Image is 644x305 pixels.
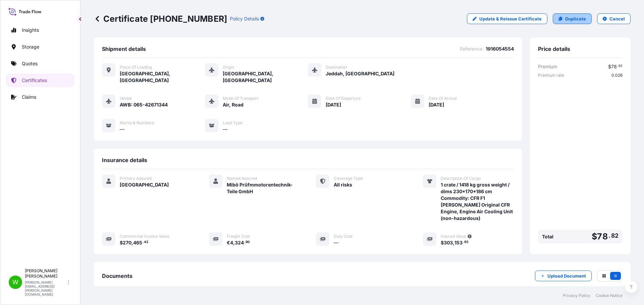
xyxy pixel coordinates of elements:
span: Origin [223,65,234,70]
span: [GEOGRAPHIC_DATA] [120,181,169,188]
span: 90 [246,241,250,243]
p: Update & Reissue Certificate [479,15,542,22]
button: Cancel [597,13,631,24]
p: Storage [22,44,39,50]
span: Jeddah, [GEOGRAPHIC_DATA] [326,70,394,77]
span: [GEOGRAPHIC_DATA], [GEOGRAPHIC_DATA] [223,70,308,84]
span: . [143,241,144,243]
span: 270 [123,240,131,245]
a: Claims [6,90,75,104]
span: — [223,126,227,133]
span: Total [542,233,553,240]
span: Insured Value [441,234,466,239]
span: , [453,240,454,245]
span: Commercial Invoice Value [120,234,169,239]
span: . [617,65,618,67]
span: Load Type [223,120,243,126]
span: Duty Cost [334,234,353,239]
span: Coverage Type [334,176,363,181]
span: , [233,240,235,245]
span: . [608,234,610,238]
p: Policy Details [230,15,259,22]
p: Certificate [PHONE_NUMBER] [94,13,227,24]
span: Reference : [460,46,484,52]
span: 82 [619,65,623,67]
p: Duplicate [565,15,586,22]
span: 78 [611,64,617,69]
span: 4 [230,240,233,245]
span: Mibö Prüfmmotorentechnik-Teile GmbH [227,181,300,195]
span: Freight Cost [227,234,250,239]
span: 1916054554 [486,46,514,52]
span: [GEOGRAPHIC_DATA], [GEOGRAPHIC_DATA] [120,70,205,84]
span: . [463,241,464,243]
span: AWB: 065-42671344 [120,101,168,108]
span: W [12,279,18,286]
a: Certificates [6,74,75,87]
span: Destination [326,65,347,70]
span: All risks [334,181,352,188]
button: Upload Document [535,271,592,281]
span: [DATE] [429,101,444,108]
a: Duplicate [553,13,592,24]
span: Place of Loading [120,65,152,70]
span: , [131,240,133,245]
p: [PERSON_NAME] [PERSON_NAME] [25,268,66,279]
a: Cookie Notice [596,293,623,298]
span: Marks & Numbers [120,120,154,126]
span: Named Assured [227,176,257,181]
span: 153 [454,240,463,245]
p: Upload Document [547,273,586,279]
span: € [227,240,230,245]
span: 1 crate / 1418 kg gross weight / dims 230*170*186 cm Commodity: CFR F1 [PERSON_NAME] Original CFR... [441,181,514,222]
span: Date of Departure [326,96,361,101]
a: Storage [6,40,75,54]
span: — [334,239,338,246]
span: Date of Arrival [429,96,457,101]
span: Documents [102,273,132,279]
span: Mode of Transport [223,96,258,101]
span: 82 [611,234,619,238]
p: Quotes [22,60,38,67]
span: Price details [538,46,570,52]
span: . [244,241,245,243]
span: 465 [133,240,142,245]
span: — [120,126,124,133]
span: 303 [444,240,453,245]
p: [PERSON_NAME][EMAIL_ADDRESS][PERSON_NAME][DOMAIN_NAME] [25,280,66,296]
span: 78 [597,232,607,241]
p: Cancel [609,15,625,22]
span: 83 [464,241,468,243]
p: Claims [22,94,36,100]
span: $ [120,240,123,245]
span: $ [441,240,444,245]
span: 42 [144,241,148,243]
a: Insights [6,23,75,37]
span: Insurance details [102,157,147,163]
span: [DATE] [326,101,341,108]
span: Vessel [120,96,132,101]
span: 0.026 [611,73,623,78]
span: $ [608,64,611,69]
p: Certificates [22,77,47,84]
span: Premium [538,63,557,70]
span: 324 [235,240,244,245]
span: Premium rate [538,73,564,78]
a: Privacy Policy [563,293,590,298]
a: Quotes [6,57,75,70]
span: $ [592,232,597,241]
a: Update & Reissue Certificate [467,13,547,24]
span: Description Of Cargo [441,176,481,181]
p: Insights [22,27,39,33]
span: Air, Road [223,101,244,108]
span: Primary Assured [120,176,152,181]
span: Shipment details [102,46,146,52]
